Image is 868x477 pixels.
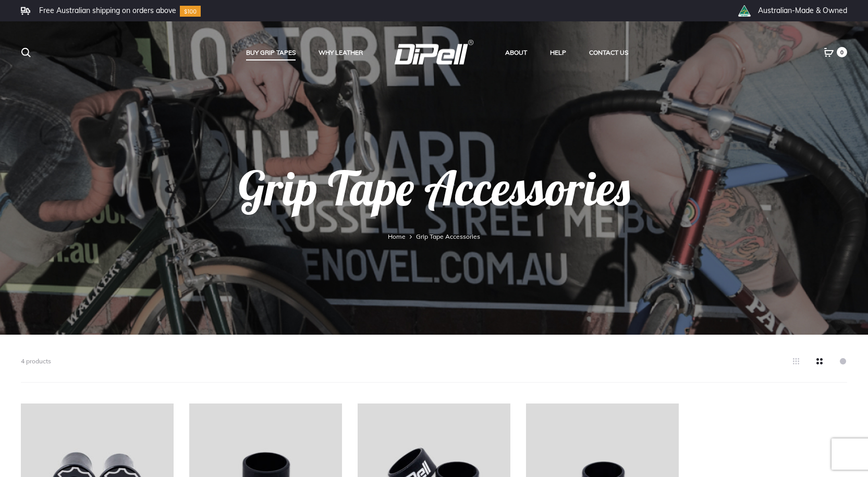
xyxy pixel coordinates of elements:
[388,233,406,240] a: Home
[505,46,527,59] a: About
[21,356,51,366] p: 4 products
[837,47,847,57] span: 0
[319,46,363,59] a: Why Leather
[589,46,628,59] a: Contact Us
[21,165,847,230] h1: Grip Tape Accessories
[824,47,834,57] a: 0
[246,46,296,59] a: Buy Grip Tapes
[738,5,751,17] img: th_right_icon2.png
[21,7,30,15] img: Frame.svg
[394,40,474,64] img: DiPell
[39,6,176,15] li: Free Australian shipping on orders above
[21,230,847,243] nav: Grip Tape Accessories
[550,46,566,59] a: Help
[758,6,847,15] li: Australian-Made & Owned
[180,6,201,17] img: Group-10.svg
